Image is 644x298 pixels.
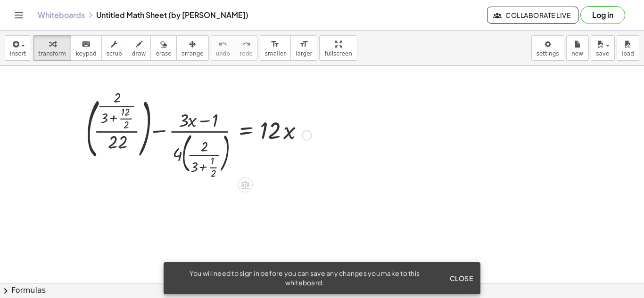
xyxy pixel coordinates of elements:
[107,50,122,57] span: scrub
[571,50,583,57] span: new
[596,50,609,57] span: save
[324,50,352,57] span: fullscreen
[5,35,31,61] button: insert
[10,50,26,57] span: insert
[299,39,308,50] i: format_size
[76,50,97,57] span: keypad
[591,35,615,61] button: save
[537,50,559,57] span: settings
[449,274,473,282] span: Close
[132,50,146,57] span: draw
[127,35,151,61] button: draw
[531,35,564,61] button: settings
[242,39,251,50] i: redo
[290,35,317,61] button: format_sizelarger
[617,35,639,61] button: load
[319,35,357,61] button: fullscreen
[260,35,291,61] button: format_sizesmaller
[33,35,71,61] button: transform
[38,10,85,20] a: Whiteboards
[11,8,26,23] button: Toggle navigation
[240,50,253,57] span: redo
[265,50,286,57] span: smaller
[176,35,209,61] button: arrange
[566,35,589,61] button: new
[211,35,235,61] button: undoundo
[495,11,570,19] span: Collaborate Live
[156,50,171,57] span: erase
[622,50,634,57] span: load
[446,270,477,287] button: Close
[238,177,253,193] div: Apply the same math to both sides of the equation
[487,7,578,24] button: Collaborate Live
[150,35,176,61] button: erase
[38,50,66,57] span: transform
[271,39,280,50] i: format_size
[101,35,127,61] button: scrub
[218,39,227,50] i: undo
[82,39,91,50] i: keyboard
[296,50,312,57] span: larger
[171,269,438,288] div: You will need to sign in before you can save any changes you make to this whiteboard.
[216,50,230,57] span: undo
[182,50,204,57] span: arrange
[235,35,258,61] button: redoredo
[580,6,625,24] button: Log in
[71,35,102,61] button: keyboardkeypad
